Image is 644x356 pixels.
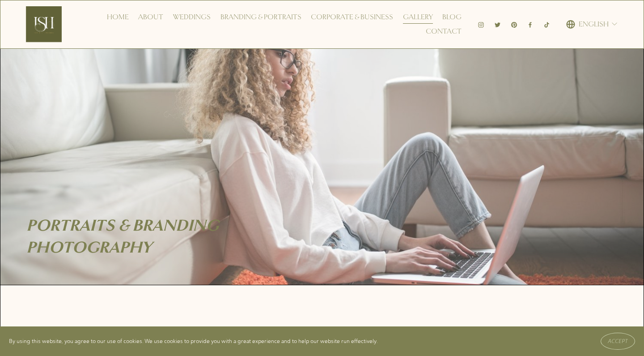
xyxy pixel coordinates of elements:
a: Twitter [494,21,501,28]
span: Accept [608,338,628,344]
a: Home [107,10,129,24]
a: TikTok [543,21,550,28]
a: Pinterest [511,21,517,28]
a: Weddings [173,10,211,24]
a: Corporate & Business [311,10,393,24]
a: Contact [426,24,462,39]
a: Blog [442,10,462,24]
img: Ish Picturesque [26,6,62,42]
a: Gallery [403,10,433,24]
a: About [138,10,163,24]
em: PORTRAITs & BRANDING PHOTOGRAPHY [26,216,226,257]
div: language picker [566,17,619,31]
a: Branding & Portraits [220,10,301,24]
button: Accept [601,333,635,350]
a: Instagram [478,21,484,28]
span: English [579,18,609,31]
p: By using this website, you agree to our use of cookies. We use cookies to provide you with a grea... [9,336,378,347]
a: Facebook [527,21,534,28]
